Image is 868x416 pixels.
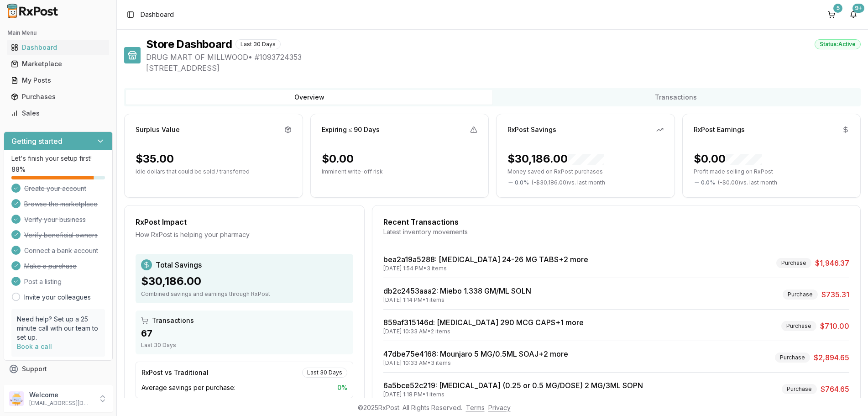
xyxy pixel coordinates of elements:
a: 6a5bce52c219: [MEDICAL_DATA] (0.25 or 0.5 MG/DOSE) 2 MG/3ML SOPN [383,381,643,390]
h2: Main Menu [7,29,109,37]
span: 0.0 % [701,179,715,186]
div: Purchase [775,353,810,363]
div: $30,186.00 [141,274,348,289]
span: Make a purchase [24,262,77,271]
a: 859af315146d: [MEDICAL_DATA] 290 MCG CAPS+1 more [383,318,584,327]
span: Connect a bank account [24,246,98,255]
div: Sales [11,109,105,118]
div: Last 30 Days [235,39,281,49]
h3: Getting started [11,136,63,147]
a: Invite your colleagues [24,293,91,302]
span: [STREET_ADDRESS] [146,63,861,74]
div: [DATE] 10:33 AM • 3 items [383,359,568,367]
div: Last 30 Days [302,368,347,378]
button: Overview [126,90,492,105]
div: [DATE] 1:54 PM • 3 items [383,265,588,272]
a: db2c2453aaa2: Miebo 1.338 GM/ML SOLN [383,286,531,295]
div: $0.00 [694,152,762,166]
div: Expiring ≤ 90 Days [322,125,380,134]
button: Sales [4,106,113,121]
span: Verify beneficial owners [24,231,98,240]
div: Status: Active [815,39,861,49]
a: Privacy [488,404,511,411]
span: Average savings per purchase: [141,383,235,392]
span: Browse the marketplace [24,200,98,209]
span: ( - $0.00 ) vs. last month [718,179,777,186]
div: Purchase [781,321,816,331]
div: $35.00 [136,152,174,166]
a: Sales [7,105,109,121]
a: Dashboard [7,39,109,56]
div: Recent Transactions [383,216,849,227]
span: DRUG MART OF MILLWOOD • # 1093724353 [146,52,861,63]
button: Feedback [4,377,113,394]
button: Dashboard [4,40,113,55]
span: 88 % [11,165,26,174]
span: $1,946.37 [815,258,849,269]
span: 0 % [337,383,347,392]
button: My Posts [4,73,113,88]
div: Purchase [783,290,818,300]
div: Latest inventory movements [383,227,849,237]
p: Profit made selling on RxPost [694,168,850,175]
div: My Posts [11,76,105,85]
button: Marketplace [4,57,113,71]
a: 47dbe75e4168: Mounjaro 5 MG/0.5ML SOAJ+2 more [383,349,568,358]
div: Purchase [782,384,817,394]
div: 5 [833,4,842,13]
iframe: Intercom live chat [837,385,859,407]
div: Purchases [11,92,105,101]
div: [DATE] 1:18 PM • 1 items [383,391,643,398]
div: Dashboard [11,43,105,52]
button: 9+ [846,7,861,22]
span: Verify your business [24,215,86,224]
button: 5 [824,7,839,22]
button: Support [4,361,113,377]
button: Purchases [4,90,113,104]
p: Imminent write-off risk [322,168,478,175]
span: Total Savings [156,259,202,270]
div: Last 30 Days [141,342,348,349]
div: $0.00 [322,152,354,166]
p: Need help? Set up a 25 minute call with our team to set up. [17,315,99,342]
span: $710.00 [820,321,849,332]
span: Transactions [152,316,194,325]
div: Surplus Value [136,125,180,134]
a: Terms [466,404,485,411]
img: User avatar [9,391,24,406]
span: Feedback [22,381,53,390]
div: RxPost Earnings [694,125,745,134]
div: RxPost Savings [507,125,556,134]
div: [DATE] 10:33 AM • 2 items [383,328,584,335]
div: Purchase [776,258,811,268]
a: My Posts [7,72,109,89]
span: $735.31 [821,289,849,300]
div: How RxPost is helping your pharmacy [136,230,353,239]
span: $764.65 [821,384,849,395]
div: RxPost Impact [136,216,353,227]
div: Combined savings and earnings through RxPost [141,290,348,298]
img: RxPost Logo [4,4,62,18]
p: Welcome [29,390,93,400]
a: Book a call [17,342,52,350]
h1: Store Dashboard [146,37,232,52]
span: ( - $30,186.00 ) vs. last month [532,179,605,186]
button: Transactions [492,90,859,105]
span: Create your account [24,184,86,193]
p: Money saved on RxPost purchases [507,168,664,175]
div: Marketplace [11,59,105,68]
p: [EMAIL_ADDRESS][DOMAIN_NAME] [29,400,93,407]
div: $30,186.00 [507,152,604,166]
div: [DATE] 1:14 PM • 1 items [383,296,531,304]
div: 9+ [852,4,864,13]
span: Post a listing [24,277,62,286]
a: Marketplace [7,56,109,72]
p: Let's finish your setup first! [11,154,105,163]
div: RxPost vs Traditional [141,368,209,377]
span: $2,894.65 [814,352,849,363]
span: 0.0 % [515,179,529,186]
a: Purchases [7,89,109,105]
a: bea2a19a5288: [MEDICAL_DATA] 24-26 MG TABS+2 more [383,255,588,264]
nav: breadcrumb [141,10,174,19]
